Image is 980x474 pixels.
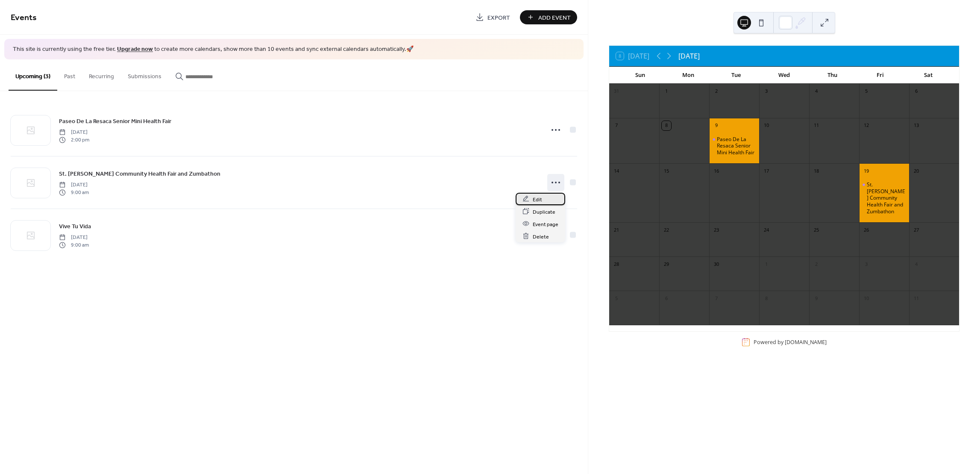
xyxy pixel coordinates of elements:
[612,259,621,269] div: 28
[662,294,671,303] div: 6
[760,67,808,84] div: Wed
[662,87,671,96] div: 1
[709,136,759,156] div: Paseo De La Resaca Senior Mini Health Fair
[762,259,771,269] div: 1
[712,166,721,176] div: 16
[678,51,700,61] div: [DATE]
[712,259,721,269] div: 30
[712,121,721,130] div: 9
[754,339,827,346] div: Powered by
[862,166,871,176] div: 19
[469,10,516,24] a: Export
[520,10,577,24] button: Add Event
[912,121,921,130] div: 13
[812,225,821,235] div: 25
[533,207,555,216] span: Duplicate
[859,181,909,215] div: St. Eugene Community Health Fair and Zumbathon
[664,67,712,84] div: Mon
[712,67,760,84] div: Tue
[82,59,121,90] button: Recurring
[808,67,856,84] div: Thu
[912,259,921,269] div: 4
[487,13,510,22] span: Export
[712,225,721,235] div: 23
[59,169,220,179] a: St. [PERSON_NAME] Community Health Fair and Zumbathon
[717,136,756,156] div: Paseo De La Resaca Senior Mini Health Fair
[762,121,771,130] div: 10
[13,45,414,54] span: This site is currently using the free tier. to create more calendars, show more than 10 events an...
[59,189,89,197] span: 9:00 am
[59,128,89,136] span: [DATE]
[912,225,921,235] div: 27
[538,13,571,22] span: Add Event
[612,121,621,130] div: 7
[862,121,871,130] div: 12
[862,225,871,235] div: 26
[812,259,821,269] div: 2
[11,9,37,26] span: Events
[59,181,89,188] span: [DATE]
[662,259,671,269] div: 29
[59,116,171,126] a: Paseo De La Resaca Senior Mini Health Fair
[662,225,671,235] div: 22
[612,294,621,303] div: 5
[121,59,168,90] button: Submissions
[57,59,82,90] button: Past
[762,166,771,176] div: 17
[533,232,549,241] span: Delete
[812,121,821,130] div: 11
[662,121,671,130] div: 8
[812,87,821,96] div: 4
[762,87,771,96] div: 3
[612,225,621,235] div: 21
[785,339,827,346] a: [DOMAIN_NAME]
[812,166,821,176] div: 18
[762,294,771,303] div: 8
[904,67,952,84] div: Sat
[59,136,89,144] span: 2:00 pm
[59,241,89,249] span: 9:00 am
[117,44,153,55] a: Upgrade now
[533,195,542,204] span: Edit
[59,117,171,126] span: Paseo De La Resaca Senior Mini Health Fair
[912,87,921,96] div: 6
[712,87,721,96] div: 2
[59,221,91,231] a: Vive Tu Vida
[59,222,91,231] span: Vive Tu Vida
[862,87,871,96] div: 5
[912,294,921,303] div: 11
[762,225,771,235] div: 24
[662,166,671,176] div: 15
[856,67,904,84] div: Fri
[862,259,871,269] div: 3
[612,166,621,176] div: 14
[9,59,57,91] button: Upcoming (3)
[616,67,664,84] div: Sun
[912,166,921,176] div: 20
[712,294,721,303] div: 7
[812,294,821,303] div: 9
[533,220,558,229] span: Event page
[867,181,906,215] div: St. [PERSON_NAME] Community Health Fair and Zumbathon
[862,294,871,303] div: 10
[59,233,89,241] span: [DATE]
[612,87,621,96] div: 31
